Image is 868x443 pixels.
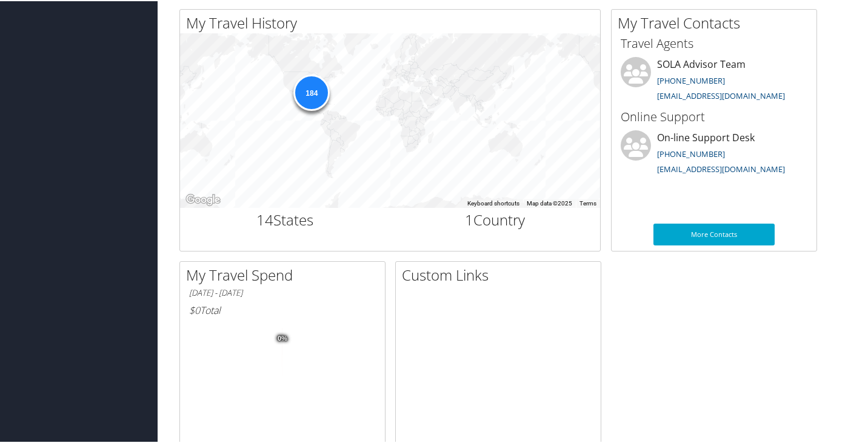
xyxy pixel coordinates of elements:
[527,199,572,205] span: Map data ©2025
[186,264,385,284] h2: My Travel Spend
[189,302,376,316] h6: Total
[189,286,376,298] h6: [DATE] - [DATE]
[183,191,223,207] a: Open this area in Google Maps (opens a new window)
[657,162,785,173] a: [EMAIL_ADDRESS][DOMAIN_NAME]
[256,208,273,228] span: 14
[293,73,330,110] div: 184
[621,34,807,51] h3: Travel Agents
[402,264,601,284] h2: Custom Links
[618,12,816,32] h2: My Travel Contacts
[653,222,775,244] a: More Contacts
[657,89,785,100] a: [EMAIL_ADDRESS][DOMAIN_NAME]
[657,74,725,85] a: [PHONE_NUMBER]
[465,208,473,228] span: 1
[189,208,381,229] h2: States
[186,12,600,32] h2: My Travel History
[615,56,813,105] li: SOLA Advisor Team
[615,129,813,179] li: On-line Support Desk
[189,302,200,316] span: $0
[278,334,287,341] tspan: 0%
[399,208,592,229] h2: Country
[621,107,807,124] h3: Online Support
[579,199,596,205] a: Terms (opens in new tab)
[183,191,223,207] img: Google
[657,147,725,158] a: [PHONE_NUMBER]
[467,198,519,207] button: Keyboard shortcuts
